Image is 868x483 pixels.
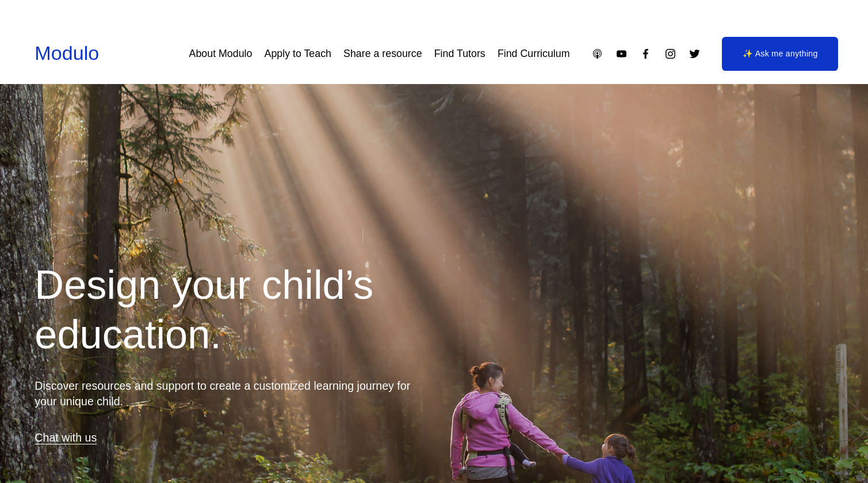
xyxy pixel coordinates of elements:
a: Share a resource [343,44,422,64]
a: Apple Podcasts [591,48,603,60]
a: Facebook [640,48,652,60]
a: Modulo [35,42,99,64]
a: About Modulo [189,44,253,64]
a: Find Tutors [434,44,485,64]
a: Chat with us [35,431,97,444]
a: Find Curriculum [498,44,570,64]
a: Instagram [664,48,676,60]
a: Twitter [689,48,701,60]
h4: Discover resources and support to create a customized learning journey for your unique child. [35,378,434,410]
a: YouTube [615,48,628,60]
h1: Design your child’s education. [35,260,434,360]
a: Apply to Teach [265,44,331,64]
a: ✨ Ask me anything [722,37,838,71]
